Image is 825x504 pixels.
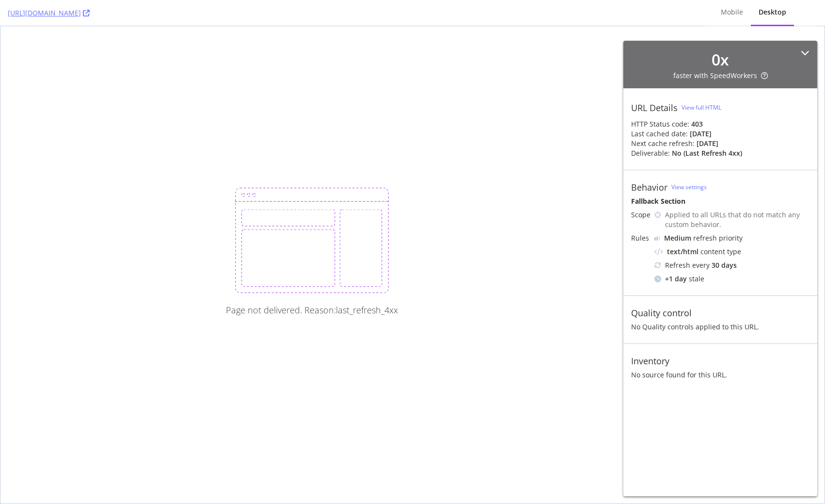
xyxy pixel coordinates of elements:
[691,119,703,129] strong: 403
[721,7,743,17] div: Mobile
[697,139,718,148] div: [DATE]
[664,233,743,243] div: refresh priority
[665,210,809,229] div: Applied to all URLs that do not match any custom behavior.
[631,102,678,113] div: URL Details
[665,274,687,284] div: + 1 day
[631,139,695,148] div: Next cache refresh:
[712,260,737,270] div: 30 days
[671,183,707,191] a: View settings
[631,233,650,243] div: Rules
[631,182,667,193] div: Behavior
[631,119,809,129] div: HTTP Status code:
[672,148,742,158] div: No ( Last Refresh 4xx )
[673,71,768,81] div: faster with SpeedWorkers
[654,247,809,257] div: content type
[631,308,692,318] div: Quality control
[8,8,90,18] a: [URL][DOMAIN_NAME]
[667,247,698,257] div: text/html
[631,129,688,139] div: Last cached date:
[631,210,650,220] div: Scope
[759,7,786,17] div: Desktop
[631,356,669,366] div: Inventory
[631,148,670,158] div: Deliverable:
[712,49,729,71] div: 0 x
[226,305,398,315] div: Page not delivered. Reason: last_refresh_4xx
[682,100,721,115] button: View full HTML
[654,260,809,270] div: Refresh every
[682,103,721,112] div: View full HTML
[631,370,809,380] div: No source found for this URL.
[631,196,809,206] div: Fallback Section
[654,274,809,284] div: stale
[664,233,691,243] div: Medium
[631,322,809,332] div: No Quality controls applied to this URL.
[690,129,712,139] div: [DATE]
[654,236,660,241] img: j32suk7ufU7viAAAAAElFTkSuQmCC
